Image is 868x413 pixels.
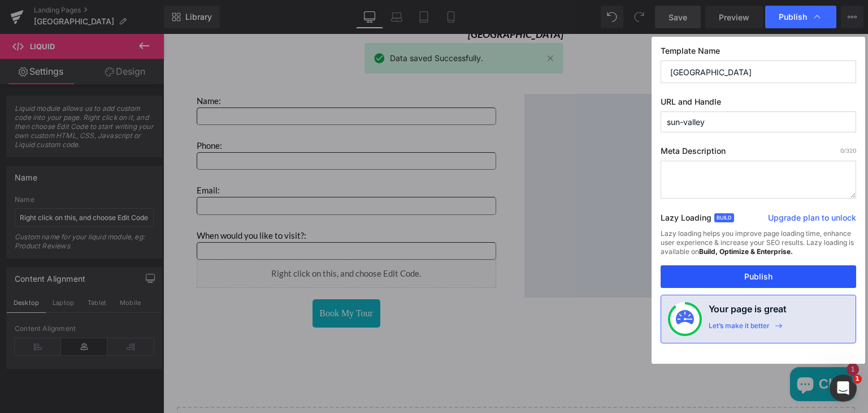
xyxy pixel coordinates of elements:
[714,213,734,222] span: Build
[661,46,856,61] label: Template Name
[33,136,333,163] p: Email:
[33,60,333,74] p: Name:
[709,321,770,336] div: Let’s make it better
[779,12,807,22] span: Publish
[661,146,856,161] label: Meta Description
[768,212,856,228] a: Upgrade plan to unlock
[623,333,696,370] inbox-online-store-chat: Shopify online store chat
[661,97,856,111] label: URL and Handle
[709,302,787,321] h4: Your page is great
[661,229,856,265] div: Lazy loading helps you improve page loading time, enhance user experience & increase your SEO res...
[33,91,333,118] p: Phone:
[699,247,793,256] strong: Build, Optimize & Enterprise.
[840,147,856,154] span: /320
[661,210,711,229] label: Lazy Loading
[661,265,856,288] button: Publish
[149,265,217,294] button: Book My Tour
[676,310,694,328] img: onboarding-status.svg
[840,147,844,154] span: 0
[853,375,862,384] span: 1
[33,181,333,208] p: When would you like to visit?:
[830,375,857,402] iframe: Intercom live chat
